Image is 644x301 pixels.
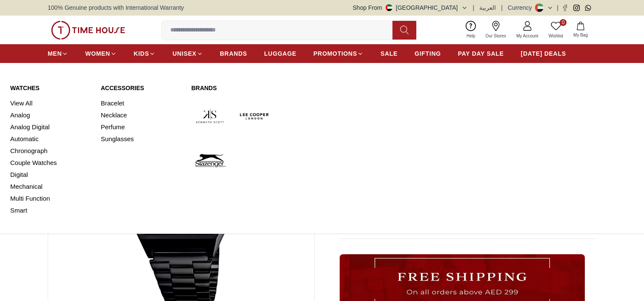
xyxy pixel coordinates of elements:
span: KIDS [134,49,149,58]
a: Digital [10,169,91,181]
span: | [473,3,475,12]
span: Our Stores [482,33,509,39]
a: WOMEN [85,46,117,61]
a: Instagram [573,5,580,11]
a: Necklace [101,109,181,121]
span: MEN [48,49,62,58]
a: Help [461,19,481,41]
span: | [557,3,558,12]
span: [DATE] DEALS [521,49,566,58]
span: Help [463,33,479,39]
img: Tornado [324,97,362,135]
span: Wishlist [545,33,567,39]
img: Quantum [280,97,318,135]
img: United Arab Emirates [386,4,392,11]
span: UNISEX [172,49,196,58]
a: Accessories [101,84,181,92]
a: Watches [10,84,91,92]
span: My Bag [570,32,591,38]
span: My Account [513,33,542,39]
a: Our Stores [481,19,511,41]
a: LUGGAGE [264,46,297,61]
div: Currency [508,3,535,12]
span: 100% Genuine products with International Warranty [48,3,184,12]
button: Shop From[GEOGRAPHIC_DATA] [353,3,468,12]
a: 0Wishlist [544,19,568,41]
a: View All [10,97,91,109]
span: BRANDS [220,49,247,58]
a: BRANDS [220,46,247,61]
a: MEN [48,46,68,61]
a: UNISEX [172,46,203,61]
span: | [501,3,503,12]
a: Multi Function [10,193,91,204]
a: GIFTING [415,46,441,61]
span: PAY DAY SALE [458,49,504,58]
a: Perfume [101,121,181,133]
a: KIDS [134,46,155,61]
a: PROMOTIONS [313,46,364,61]
a: Brands [191,84,362,92]
button: العربية [479,3,496,12]
a: Chronograph [10,145,91,157]
a: PAY DAY SALE [458,46,504,61]
span: 0 [560,19,567,26]
span: LUGGAGE [264,49,297,58]
a: Analog Digital [10,121,91,133]
a: Mechanical [10,181,91,193]
img: Slazenger [191,142,229,179]
img: ... [51,21,125,40]
a: Analog [10,109,91,121]
span: GIFTING [415,49,441,58]
a: Sunglasses [101,133,181,145]
a: Bracelet [101,97,181,109]
button: My Bag [568,20,593,40]
a: Automatic [10,133,91,145]
a: Smart [10,204,91,216]
a: Couple Watches [10,157,91,169]
a: SALE [381,46,398,61]
a: Whatsapp [585,5,591,11]
img: Kenneth Scott [191,97,229,135]
span: SALE [381,49,398,58]
span: PROMOTIONS [313,49,357,58]
a: [DATE] DEALS [521,46,566,61]
img: Lee Cooper [236,97,273,135]
a: Facebook [562,5,568,11]
span: WOMEN [85,49,110,58]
